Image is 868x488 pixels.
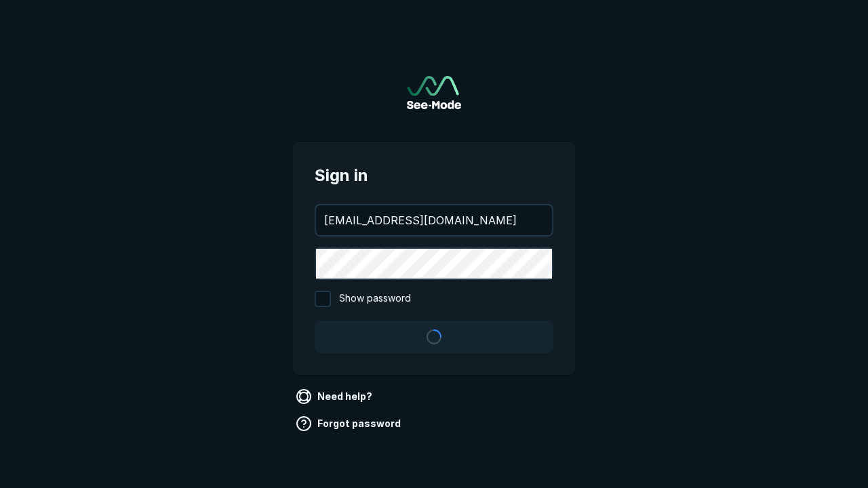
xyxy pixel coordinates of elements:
a: Go to sign in [407,76,461,109]
img: See-Mode Logo [407,76,461,109]
a: Forgot password [293,413,406,434]
a: Need help? [293,386,378,407]
span: Sign in [315,163,553,188]
span: Show password [339,291,411,307]
input: your@email.com [316,205,552,235]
